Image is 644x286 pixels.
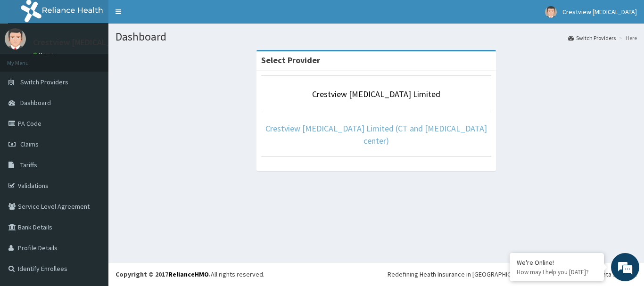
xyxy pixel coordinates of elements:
div: We're Online! [517,258,597,267]
h1: Dashboard [116,31,637,43]
a: RelianceHMO [168,270,209,278]
strong: Copyright © 2017 . [116,270,211,278]
span: Crestview [MEDICAL_DATA] [562,8,637,16]
strong: Select Provider [261,55,320,65]
span: Switch Providers [20,78,68,86]
span: Dashboard [20,98,51,107]
img: User Image [5,28,26,49]
p: How may I help you today? [517,268,597,276]
span: Claims [20,140,39,148]
div: Redefining Heath Insurance in [GEOGRAPHIC_DATA] using Telemedicine and Data Science! [388,270,637,279]
img: User Image [545,6,557,18]
a: Crestview [MEDICAL_DATA] Limited [312,89,440,99]
span: Tariffs [20,161,37,169]
a: Online [33,51,56,58]
footer: All rights reserved. [108,262,644,286]
a: Switch Providers [568,34,616,42]
a: Crestview [MEDICAL_DATA] Limited (CT and [MEDICAL_DATA] center) [265,123,487,146]
li: Here [617,34,637,42]
p: Crestview [MEDICAL_DATA] [33,38,133,47]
